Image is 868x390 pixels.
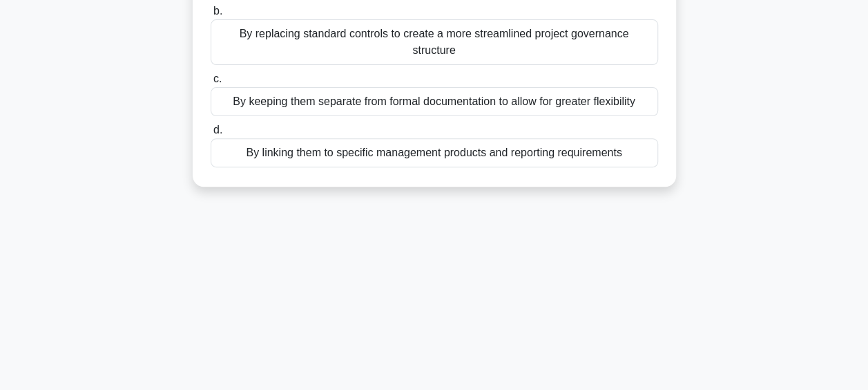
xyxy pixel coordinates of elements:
[211,87,658,116] div: By keeping them separate from formal documentation to allow for greater flexibility
[213,73,222,84] span: c.
[211,138,658,167] div: By linking them to specific management products and reporting requirements
[213,124,222,136] span: d.
[211,19,658,65] div: By replacing standard controls to create a more streamlined project governance structure
[213,5,222,17] span: b.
